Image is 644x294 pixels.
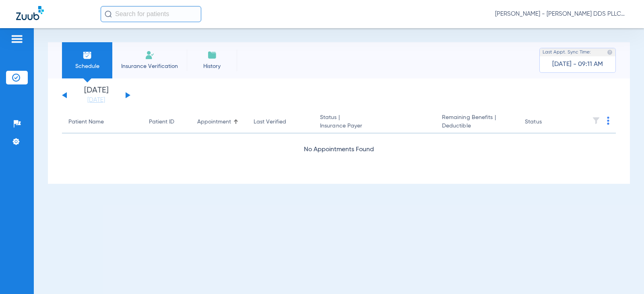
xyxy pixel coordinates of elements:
[145,50,155,60] img: Manual Insurance Verification
[495,10,628,18] span: [PERSON_NAME] - [PERSON_NAME] DDS PLLC
[68,62,106,70] span: Schedule
[72,86,120,104] li: [DATE]
[197,118,241,126] div: Appointment
[314,111,436,134] th: Status |
[83,50,92,60] img: Schedule
[320,122,429,130] span: Insurance Payer
[105,10,112,18] img: Search Icon
[149,118,174,126] div: Patient ID
[62,145,616,155] div: No Appointments Found
[197,118,231,126] div: Appointment
[193,62,231,70] span: History
[68,118,136,126] div: Patient Name
[607,49,613,55] img: last sync help info
[72,96,120,104] a: [DATE]
[101,6,201,22] input: Search for patients
[254,118,307,126] div: Last Verified
[604,255,644,294] iframe: Chat Widget
[442,122,512,130] span: Deductible
[118,62,181,70] span: Insurance Verification
[592,117,600,125] img: filter.svg
[607,117,609,125] img: group-dot-blue.svg
[436,111,518,134] th: Remaining Benefits |
[254,118,286,126] div: Last Verified
[68,118,104,126] div: Patient Name
[16,6,44,20] img: Zuub Logo
[10,34,23,44] img: hamburger-icon
[149,118,184,126] div: Patient ID
[543,48,591,56] span: Last Appt. Sync Time:
[552,60,603,68] span: [DATE] - 09:11 AM
[518,111,573,134] th: Status
[207,50,217,60] img: History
